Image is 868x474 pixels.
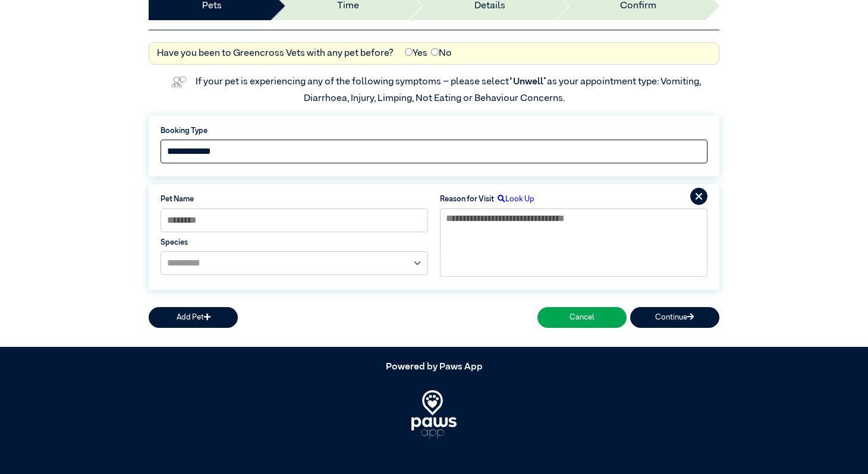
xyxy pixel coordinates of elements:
[149,307,238,328] button: Add Pet
[537,307,627,328] button: Cancel
[509,77,547,87] span: “Unwell”
[494,194,534,205] label: Look Up
[149,362,719,373] h5: Powered by Paws App
[440,194,494,205] label: Reason for Visit
[196,77,703,103] label: If your pet is experiencing any of the following symptoms – please select as your appointment typ...
[411,390,457,438] img: PawsApp
[630,307,719,328] button: Continue
[161,194,428,205] label: Pet Name
[405,46,427,61] label: Yes
[157,46,394,61] label: Have you been to Greencross Vets with any pet before?
[161,237,428,248] label: Species
[431,46,452,61] label: No
[167,72,190,91] img: vet
[405,48,413,56] input: Yes
[431,48,439,56] input: No
[161,125,707,137] label: Booking Type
